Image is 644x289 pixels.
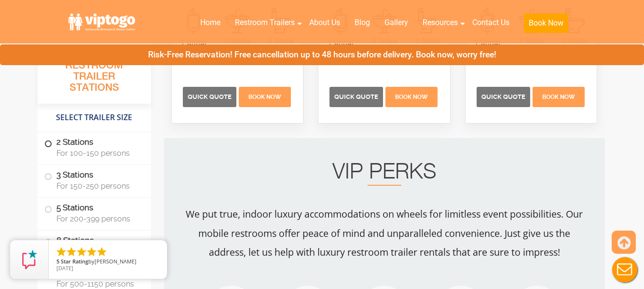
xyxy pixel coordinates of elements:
span: Quick Quote [334,93,378,100]
span: Book Now [542,94,575,100]
span: Quick Quote [188,93,232,100]
a: Resources [415,12,465,33]
span: Book Now [248,94,281,100]
li:  [66,246,77,258]
span: For 150-250 persons [56,181,139,191]
span: Quick Quote [481,93,525,100]
h3: All Portable Restroom Trailer Stations [38,46,151,104]
a: Gallery [377,12,415,33]
li:  [96,246,108,258]
a: Book Now [531,92,586,101]
h4: Select Trailer Size [38,109,151,127]
label: 3 Stations [44,165,144,195]
li:  [86,246,97,258]
a: Blog [347,12,377,33]
span: 5 [56,258,59,265]
a: Restroom Trailers [228,12,302,33]
button: Live Chat [605,250,644,289]
button: Book Now [524,14,568,33]
label: 2 Stations [44,132,144,162]
a: Book Now [237,92,292,101]
span: For 500-1150 persons [56,279,139,289]
p: We put true, indoor luxury accommodations on wheels for limitless event possibilities. Our mobile... [183,205,586,261]
span: For 200-399 persons [56,214,139,223]
label: 8 Stations [44,231,144,261]
a: Quick Quote [477,92,532,101]
li:  [55,246,67,258]
a: Quick Quote [183,92,238,101]
span: [DATE] [56,264,73,272]
span: Book Now [395,94,428,100]
span: Star Rating [61,258,88,265]
a: Quick Quote [329,92,384,101]
a: Book Now [517,12,575,39]
span: [PERSON_NAME] [95,258,137,265]
span: by [56,259,159,265]
h2: VIP PERKS [183,163,586,186]
span: For 100-150 persons [56,149,139,158]
a: Contact Us [465,12,517,33]
a: About Us [302,12,347,33]
a: Home [193,12,228,33]
a: Book Now [384,92,439,101]
li:  [76,246,87,258]
label: 5 Stations [44,198,144,228]
img: Review Rating [20,250,39,269]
